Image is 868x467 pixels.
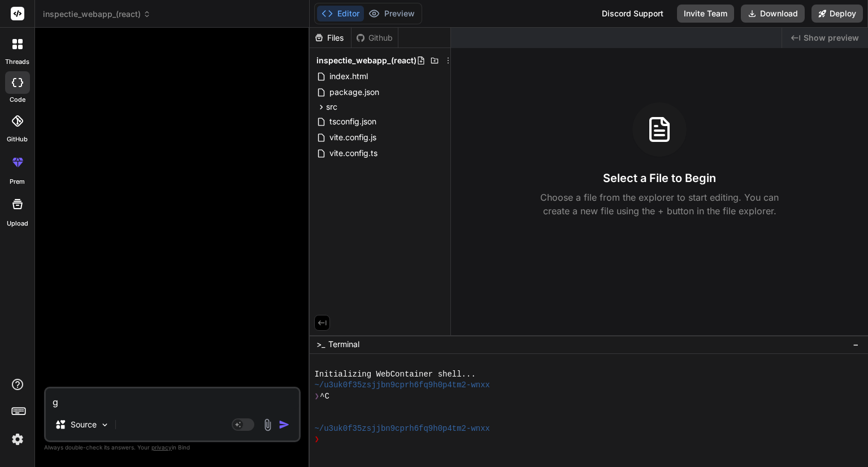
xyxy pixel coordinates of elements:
label: Upload [7,219,28,228]
label: threads [5,57,29,67]
label: code [10,95,25,105]
div: Files [310,32,351,44]
label: prem [10,177,25,187]
span: >_ [316,339,325,350]
span: ~/u3uk0f35zsjjbn9cprh6fq9h0p4tm2-wnxx [314,423,490,434]
span: ~/u3uk0f35zsjjbn9cprh6fq9h0p4tm2-wnxx [314,380,490,391]
span: tsconfig.json [328,115,377,128]
div: Discord Support [595,5,670,23]
img: settings [8,430,27,449]
span: inspectie_webapp_(react) [316,55,416,66]
div: Github [351,32,398,44]
span: index.html [328,70,369,83]
span: ❯ [314,391,320,402]
span: Show preview [804,32,859,44]
span: vite.config.ts [328,146,379,160]
span: Terminal [328,339,359,350]
p: Always double-check its answers. Your in Bind [44,442,301,453]
img: attachment [261,418,274,431]
img: Pick Models [100,420,110,430]
p: Choose a file from the explorer to start editing. You can create a new file using the + button in... [533,191,786,218]
span: package.json [328,85,380,99]
span: privacy [151,444,172,451]
span: src [326,101,337,113]
button: Deploy [811,5,863,23]
button: Download [741,5,805,23]
h3: Select a File to Begin [603,170,716,186]
label: GitHub [7,135,28,144]
span: − [853,339,859,350]
span: vite.config.js [328,131,377,144]
button: − [850,335,861,353]
button: Invite Team [677,5,734,23]
span: ❯ [314,434,320,445]
img: icon [279,419,290,430]
span: inspectie_webapp_(react) [43,8,151,20]
button: Editor [317,6,364,21]
span: ^C [320,391,329,402]
button: Preview [364,6,419,21]
p: Source [71,419,97,430]
span: Initializing WebContainer shell... [314,369,475,380]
